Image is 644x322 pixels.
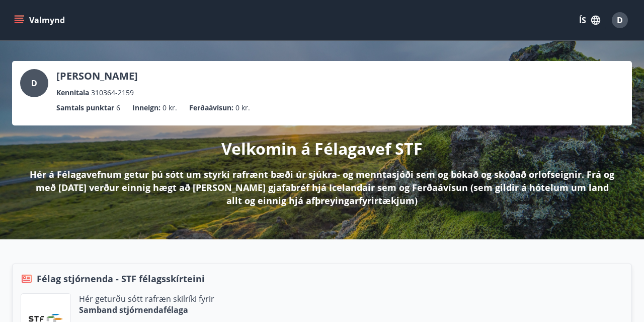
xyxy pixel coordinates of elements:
[163,102,177,113] span: 0 kr.
[608,8,632,32] button: D
[235,102,250,113] span: 0 kr.
[56,87,89,98] p: Kennitala
[56,69,138,83] p: [PERSON_NAME]
[31,78,37,89] span: D
[56,102,114,113] p: Samtals punktar
[132,102,160,113] p: Inneign :
[37,272,205,285] span: Félag stjórnenda - STF félagsskírteini
[28,168,616,207] p: Hér á Félagavefnum getur þú sótt um styrki rafrænt bæði úr sjúkra- og menntasjóði sem og bókað og...
[617,15,623,26] span: D
[91,87,134,98] span: 310364-2159
[12,11,69,29] button: menu
[116,102,120,113] span: 6
[79,293,214,304] p: Hér geturðu sótt rafræn skilríki fyrir
[79,304,214,315] p: Samband stjórnendafélaga
[189,102,233,113] p: Ferðaávísun :
[574,11,606,29] button: ÍS
[221,138,423,160] p: Velkomin á Félagavef STF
